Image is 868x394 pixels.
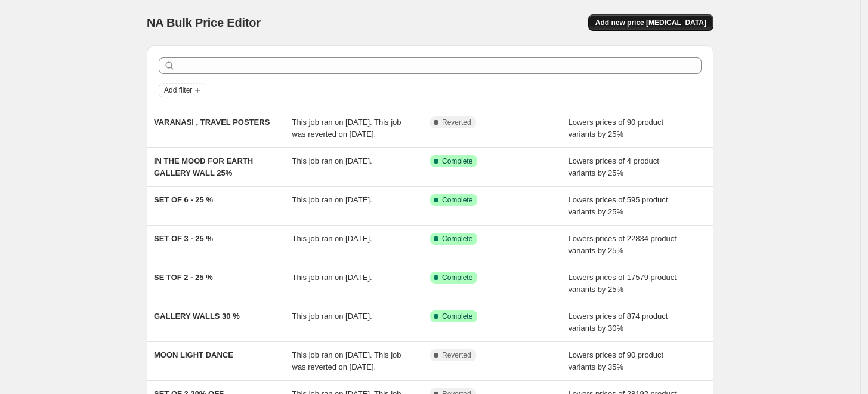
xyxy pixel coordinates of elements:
span: Lowers prices of 90 product variants by 35% [569,350,664,371]
span: Lowers prices of 874 product variants by 30% [569,312,668,333]
button: Add new price [MEDICAL_DATA] [588,14,713,31]
span: IN THE MOOD FOR EARTH GALLERY WALL 25% [154,156,253,177]
span: This job ran on [DATE]. [292,273,372,282]
span: Complete [442,195,472,205]
span: This job ran on [DATE]. [292,195,372,204]
span: This job ran on [DATE]. This job was reverted on [DATE]. [292,350,401,371]
span: This job ran on [DATE]. This job was reverted on [DATE]. [292,118,401,138]
span: Lowers prices of 595 product variants by 25% [569,195,668,216]
span: NA Bulk Price Editor [147,16,261,29]
span: Complete [442,273,472,282]
span: Complete [442,234,472,244]
span: Lowers prices of 22834 product variants by 25% [569,234,677,255]
span: Add new price [MEDICAL_DATA] [595,18,706,27]
span: Reverted [442,350,471,360]
span: SET OF 3 - 25 % [154,234,213,243]
span: Complete [442,156,472,166]
span: This job ran on [DATE]. [292,234,372,243]
span: SET OF 6 - 25 % [154,195,213,204]
span: Complete [442,312,472,321]
span: MOON LIGHT DANCE [154,350,233,359]
span: SE TOF 2 - 25 % [154,273,213,282]
span: Lowers prices of 90 product variants by 25% [569,118,664,138]
span: Reverted [442,118,471,127]
span: This job ran on [DATE]. [292,312,372,321]
span: GALLERY WALLS 30 % [154,312,240,321]
span: Add filter [164,85,192,95]
button: Add filter [159,83,206,97]
span: Lowers prices of 17579 product variants by 25% [569,273,677,294]
span: This job ran on [DATE]. [292,156,372,165]
span: VARANASI , TRAVEL POSTERS [154,118,270,127]
span: Lowers prices of 4 product variants by 25% [569,156,659,177]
